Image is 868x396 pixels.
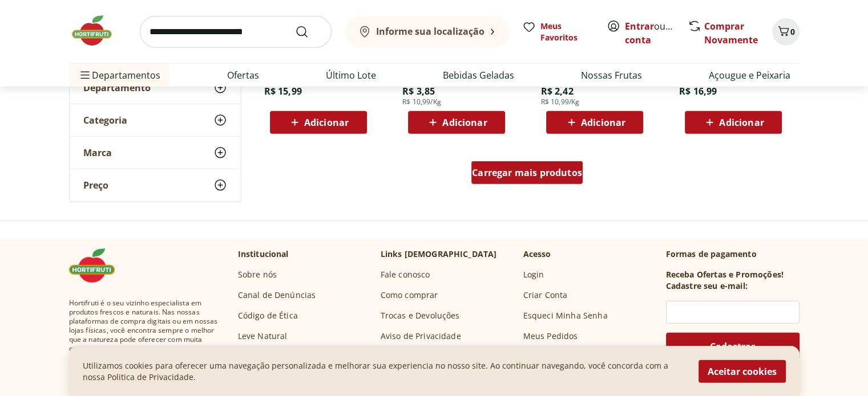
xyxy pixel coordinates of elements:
[719,118,764,127] span: Adicionar
[326,68,376,82] a: Último Lote
[540,85,573,97] span: R$ 2,42
[238,310,298,321] a: Código de Ética
[381,289,438,301] a: Como comprar
[704,20,758,46] a: Comprar Novamente
[270,111,367,134] button: Adicionar
[699,360,786,382] button: Aceitar cookies
[523,330,578,342] a: Meus Pedidos
[70,72,241,104] button: Departamento
[381,330,461,342] a: Aviso de Privacidade
[408,111,505,134] button: Adicionar
[83,147,112,158] span: Marca
[790,26,795,37] span: 0
[83,82,151,93] span: Departamento
[70,104,241,136] button: Categoria
[772,18,800,46] button: Carrinho
[666,248,800,260] p: Formas de pagamento
[70,169,241,201] button: Preço
[666,280,748,292] h3: Cadastre seu e-mail:
[442,118,487,127] span: Adicionar
[69,14,126,48] img: Hortifruti
[78,62,92,89] button: Menu
[472,168,582,177] span: Carregar mais produtos
[709,68,790,82] a: Açougue e Peixaria
[523,289,568,301] a: Criar Conta
[78,62,160,89] span: Departamentos
[264,85,302,97] span: R$ 15,99
[140,16,332,48] input: search
[666,269,784,280] h3: Receba Ofertas e Promoções!
[523,248,551,260] p: Acesso
[69,248,126,283] img: Hortifruti
[625,20,654,32] a: Entrar
[625,20,688,46] a: Criar conta
[523,269,544,280] a: Login
[546,111,643,134] button: Adicionar
[70,137,241,169] button: Marca
[376,25,485,38] b: Informe sua localização
[304,118,349,127] span: Adicionar
[679,85,717,97] span: R$ 16,99
[238,330,288,342] a: Leve Natural
[523,310,608,321] a: Esqueci Minha Senha
[402,85,435,97] span: R$ 3,85
[83,179,108,191] span: Preço
[83,360,685,382] p: Utilizamos cookies para oferecer uma navegação personalizada e melhorar sua experiencia no nosso ...
[581,118,625,127] span: Adicionar
[540,97,579,107] span: R$ 10,99/Kg
[443,68,514,82] a: Bebidas Geladas
[381,248,497,260] p: Links [DEMOGRAPHIC_DATA]
[685,111,782,134] button: Adicionar
[83,115,127,126] span: Categoria
[522,21,593,43] a: Meus Favoritos
[471,161,583,189] a: Carregar mais produtos
[238,269,277,280] a: Sobre nós
[540,21,593,43] span: Meus Favoritos
[625,19,676,47] span: ou
[381,310,460,321] a: Trocas e Devoluções
[666,333,800,360] button: Cadastrar
[295,25,322,39] button: Submit Search
[581,68,642,82] a: Nossas Frutas
[69,299,220,362] span: Hortifruti é o seu vizinho especialista em produtos frescos e naturais. Nas nossas plataformas de...
[710,342,755,351] span: Cadastrar
[227,68,259,82] a: Ofertas
[381,269,430,280] a: Fale conosco
[402,97,441,107] span: R$ 10,99/Kg
[238,289,316,301] a: Canal de Denúncias
[345,16,508,48] button: Informe sua localização
[238,248,289,260] p: Institucional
